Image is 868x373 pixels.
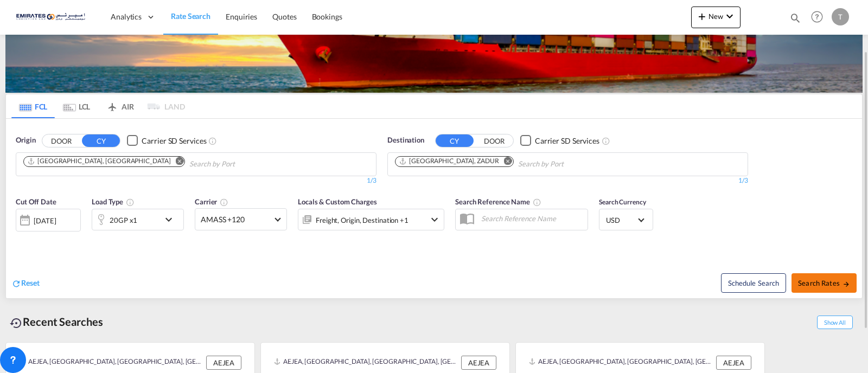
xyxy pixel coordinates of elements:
[695,12,736,21] span: New
[497,157,513,168] button: Remove
[34,216,56,226] div: [DATE]
[428,213,441,226] md-icon: icon-chevron-down
[171,11,210,21] span: Rate Search
[808,8,826,26] span: Help
[716,356,751,370] div: AEJEA
[606,215,636,225] span: USD
[16,135,35,146] span: Origin
[399,157,501,166] div: Press delete to remove this chip.
[201,214,271,225] span: AMASS +120
[393,153,626,173] md-chips-wrap: Chips container. Use arrow keys to select chips.
[98,94,142,118] md-tab-item: AIR
[189,156,292,173] input: Chips input.
[535,136,599,146] div: Carrier SD Services
[16,176,376,185] div: 1/3
[475,134,513,147] button: DOOR
[220,198,228,207] md-icon: The selected Trucker/Carrierwill be displayed in the rate results If the rates are from another f...
[476,210,588,227] input: Search Reference Name
[436,134,474,147] button: CY
[11,94,55,118] md-tab-item: FCL
[808,8,832,27] div: Help
[55,94,98,118] md-tab-item: LCL
[272,12,296,21] span: Quotes
[11,94,185,118] md-pagination-wrapper: Use the left and right arrow keys to navigate between tabs
[843,280,850,288] md-icon: icon-arrow-right
[11,279,21,288] md-icon: icon-refresh
[298,197,377,206] span: Locals & Custom Charges
[691,7,741,28] button: icon-plus 400-fgNewicon-chevron-down
[21,278,40,287] span: Reset
[832,8,849,25] div: T
[162,213,181,226] md-icon: icon-chevron-down
[6,119,862,298] div: OriginDOOR CY Checkbox No InkUnchecked: Search for CY (Container Yard) services for all selected ...
[27,157,170,166] div: Jebel Ali, AEJEA
[16,230,24,245] md-datepicker: Select
[42,134,80,147] button: DOOR
[461,356,496,370] div: AEJEA
[142,136,206,146] div: Carrier SD Services
[602,137,610,145] md-icon: Unchecked: Search for CY (Container Yard) services for all selected carriers.Checked : Search for...
[126,198,135,207] md-icon: icon-information-outline
[16,197,56,206] span: Cut Off Date
[599,198,646,206] span: Search Currency
[695,10,709,23] md-icon: icon-plus 400-fg
[605,212,647,228] md-select: Select Currency: $ USDUnited States Dollar
[316,213,409,228] div: Freight Origin Destination Factory Stuffing
[22,153,297,173] md-chips-wrap: Chips container. Use arrow keys to select chips.
[82,134,120,147] button: CY
[798,279,850,287] span: Search Rates
[27,157,173,166] div: Press delete to remove this chip.
[533,198,541,207] md-icon: Your search will be saved by the below given name
[721,273,786,293] button: Note: By default Schedule search will only considerorigin ports, destination ports and cut off da...
[226,12,257,21] span: Enquiries
[387,135,424,146] span: Destination
[16,5,90,29] img: c67187802a5a11ec94275b5db69a26e6.png
[106,100,119,108] md-icon: icon-airplane
[19,356,203,370] div: AEJEA, Jebel Ali, United Arab Emirates, Middle East, Middle East
[168,157,184,168] button: Remove
[723,10,736,23] md-icon: icon-chevron-down
[111,11,142,22] span: Analytics
[5,310,107,334] div: Recent Searches
[274,356,458,370] div: AEJEA, Jebel Ali, United Arab Emirates, Middle East, Middle East
[11,278,40,290] div: icon-refreshReset
[16,209,81,231] div: [DATE]
[387,176,748,185] div: 1/3
[312,12,342,21] span: Bookings
[792,273,857,293] button: Search Ratesicon-arrow-right
[206,356,241,370] div: AEJEA
[10,317,23,330] md-icon: icon-backup-restore
[789,12,801,24] md-icon: icon-magnify
[92,209,184,230] div: 20GP x1icon-chevron-down
[399,157,499,166] div: Durban, ZADUR
[529,356,713,370] div: AEJEA, Jebel Ali, United Arab Emirates, Middle East, Middle East
[518,156,621,173] input: Chips input.
[455,197,541,206] span: Search Reference Name
[789,12,801,28] div: icon-magnify
[110,213,137,228] div: 20GP x1
[92,197,135,206] span: Load Type
[195,197,228,206] span: Carrier
[208,137,217,145] md-icon: Unchecked: Search for CY (Container Yard) services for all selected carriers.Checked : Search for...
[298,209,444,230] div: Freight Origin Destination Factory Stuffingicon-chevron-down
[127,135,206,146] md-checkbox: Checkbox No Ink
[817,316,853,329] span: Show All
[520,135,599,146] md-checkbox: Checkbox No Ink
